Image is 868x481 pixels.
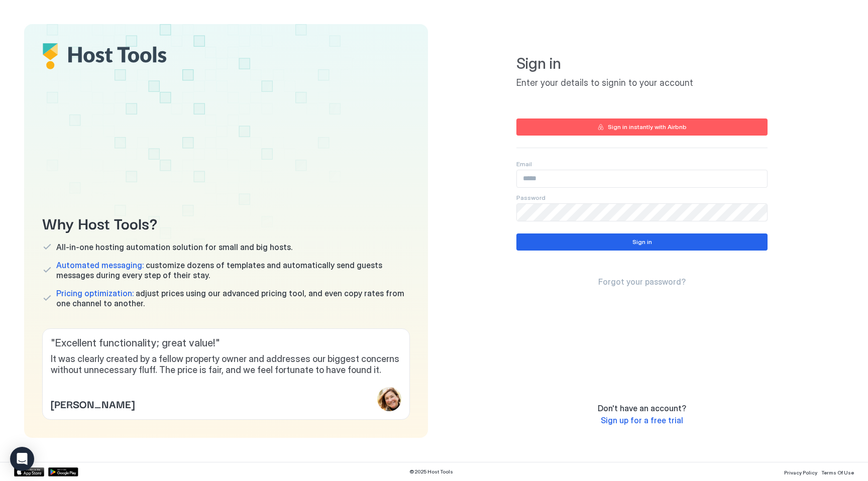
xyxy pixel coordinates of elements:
[56,260,410,280] span: customize dozens of templates and automatically send guests messages during every step of their s...
[784,466,817,477] a: Privacy Policy
[516,77,768,89] span: Enter your details to signin to your account
[56,260,144,270] span: Automated messaging:
[56,288,134,298] span: Pricing optimization:
[56,242,292,252] span: All-in-one hosting automation solution for small and big hosts.
[377,387,401,411] div: profile
[632,237,652,247] div: Sign in
[516,118,768,136] button: Sign in instantly with Airbnb
[784,469,817,475] span: Privacy Policy
[51,353,401,376] span: It was clearly created by a fellow property owner and addresses our biggest concerns without unne...
[601,415,683,426] a: Sign up for a free trial
[598,277,686,287] a: Forgot your password?
[14,467,44,476] a: App Store
[10,447,34,471] div: Open Intercom Messenger
[516,54,768,73] span: Sign in
[608,123,687,132] div: Sign in instantly with Airbnb
[517,170,767,187] input: Input Field
[601,415,683,425] span: Sign up for a free trial
[821,466,854,477] a: Terms Of Use
[516,233,768,251] button: Sign in
[598,277,686,287] span: Forgot your password?
[51,396,135,411] span: [PERSON_NAME]
[598,403,686,413] span: Don't have an account?
[517,204,767,221] input: Input Field
[409,468,453,475] span: © 2025 Host Tools
[516,194,546,201] span: Password
[516,160,532,168] span: Email
[48,467,78,476] a: Google Play Store
[42,211,410,234] span: Why Host Tools?
[51,337,401,349] span: " Excellent functionality; great value! "
[56,288,410,308] span: adjust prices using our advanced pricing tool, and even copy rates from one channel to another.
[821,469,854,475] span: Terms Of Use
